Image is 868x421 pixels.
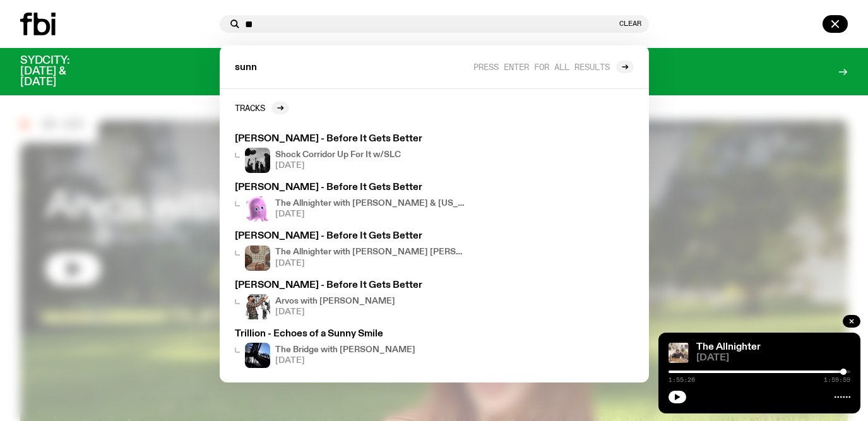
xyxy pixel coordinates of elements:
[235,232,467,241] h3: [PERSON_NAME] - Before It Gets Better
[245,148,270,173] img: shock corridor 4 SLC
[235,102,289,114] a: Tracks
[235,183,467,193] h3: [PERSON_NAME] - Before It Gets Better
[275,259,467,268] span: [DATE]
[275,357,415,365] span: [DATE]
[275,199,467,208] h4: The Allnighter with [PERSON_NAME] & [US_STATE] °❀⋆.ೃ࿔*:･
[473,62,610,71] span: Press enter for all results
[245,343,270,368] img: People climb Sydney's Harbour Bridge
[275,297,395,305] h4: Arvos with [PERSON_NAME]
[696,353,850,363] span: [DATE]
[275,162,401,170] span: [DATE]
[696,342,761,352] a: The Allnighter
[20,56,101,88] h3: SYDCITY: [DATE] & [DATE]
[230,324,472,373] a: Trillion - Echoes of a Sunny SmilePeople climb Sydney's Harbour BridgeThe Bridge with [PERSON_NAM...
[230,276,472,324] a: [PERSON_NAME] - Before It Gets BetterArvos with [PERSON_NAME][DATE]
[230,129,472,178] a: [PERSON_NAME] - Before It Gets Bettershock corridor 4 SLCShock Corridor Up For It w/SLC[DATE]
[235,63,257,73] span: sunn
[245,196,270,222] img: An animated image of a pink squid named pearl from Nemo.
[235,281,467,290] h3: [PERSON_NAME] - Before It Gets Better
[235,134,467,144] h3: [PERSON_NAME] - Before It Gets Better
[230,227,472,275] a: [PERSON_NAME] - Before It Gets BetterThe Allnighter with [PERSON_NAME] [PERSON_NAME] [PERSON_NAME...
[619,20,641,27] button: Clear
[473,61,634,73] a: Press enter for all results
[275,210,467,218] span: [DATE]
[824,377,850,383] span: 1:59:59
[669,343,689,363] img: Jasper Craig Adams holds a vintage camera to his eye, obscuring his face. He is wearing a grey ju...
[235,329,467,339] h3: Trillion - Echoes of a Sunny Smile
[275,248,467,256] h4: The Allnighter with [PERSON_NAME] [PERSON_NAME] [PERSON_NAME], [PERSON_NAME] & [PERSON_NAME]
[235,103,265,112] h2: Tracks
[230,178,472,227] a: [PERSON_NAME] - Before It Gets BetterAn animated image of a pink squid named pearl from Nemo. The...
[669,377,695,383] span: 1:55:26
[275,151,401,159] h4: Shock Corridor Up For It w/SLC
[275,308,395,316] span: [DATE]
[275,346,415,354] h4: The Bridge with [PERSON_NAME]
